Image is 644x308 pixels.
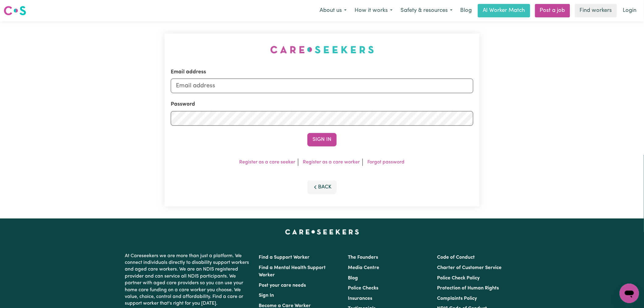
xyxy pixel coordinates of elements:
[348,265,379,270] a: Media Centre
[240,160,296,165] a: Register as a care seeker
[259,255,310,260] a: Find a Support Worker
[351,4,397,17] button: How it works
[316,4,351,17] button: About us
[4,5,26,16] img: Careseekers logo
[348,296,372,301] a: Insurances
[259,293,274,298] a: Sign In
[437,286,499,291] a: Protection of Human Rights
[620,284,639,303] iframe: Button to launch messaging window
[368,160,405,165] a: Forgot password
[437,265,502,270] a: Charter of Customer Service
[303,160,360,165] a: Register as a care worker
[307,180,337,194] button: Back
[171,100,195,108] label: Password
[307,133,337,146] button: Sign In
[348,276,358,281] a: Blog
[437,296,477,301] a: Complaints Policy
[437,255,475,260] a: Code of Conduct
[619,4,640,17] a: Login
[535,4,570,17] a: Post a job
[457,4,475,17] a: Blog
[348,286,378,291] a: Police Checks
[437,276,480,281] a: Police Check Policy
[4,4,26,18] a: Careseekers logo
[259,265,326,278] a: Find a Mental Health Support Worker
[575,4,617,17] a: Find workers
[348,255,378,260] a: The Founders
[285,229,359,234] a: Careseekers home page
[171,68,206,76] label: Email address
[171,79,473,93] input: Email address
[478,4,530,17] a: AI Worker Match
[397,4,457,17] button: Safety & resources
[259,283,306,288] a: Post your care needs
